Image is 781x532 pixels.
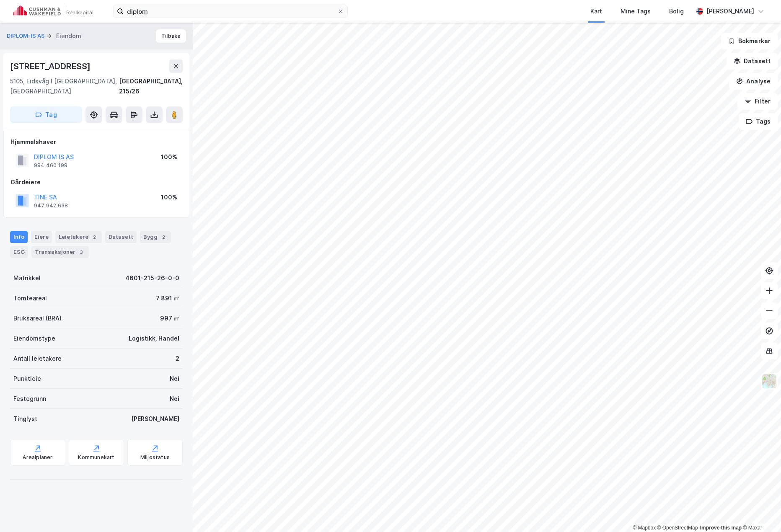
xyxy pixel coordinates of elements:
[129,333,179,343] div: Logistikk, Handel
[131,414,179,424] div: [PERSON_NAME]
[13,374,41,384] div: Punktleie
[669,6,684,16] div: Bolig
[156,29,186,43] button: Tilbake
[156,293,179,303] div: 7 891 ㎡
[7,32,47,40] button: DIPLOM-IS AS
[140,231,171,243] div: Bygg
[105,231,137,243] div: Datasett
[13,354,62,364] div: Antall leietakere
[13,313,62,323] div: Bruksareal (BRA)
[55,231,102,243] div: Leietakere
[706,6,754,16] div: [PERSON_NAME]
[170,394,179,404] div: Nei
[161,192,177,202] div: 100%
[10,59,92,73] div: [STREET_ADDRESS]
[160,313,179,323] div: 997 ㎡
[176,354,179,364] div: 2
[23,454,52,461] div: Arealplaner
[56,31,81,41] div: Eiendom
[13,333,55,343] div: Eiendomstype
[170,374,179,384] div: Nei
[729,73,778,90] button: Analyse
[10,76,119,96] div: 5105, Eidsvåg I [GEOGRAPHIC_DATA], [GEOGRAPHIC_DATA]
[13,5,93,17] img: cushman-wakefield-realkapital-logo.202ea83816669bd177139c58696a8fa1.svg
[657,525,698,531] a: OpenStreetMap
[727,53,778,70] button: Datasett
[10,177,182,187] div: Gårdeiere
[10,106,82,123] button: Tag
[161,152,177,162] div: 100%
[761,373,777,389] img: Z
[10,246,28,258] div: ESG
[125,273,179,283] div: 4601-215-26-0-0
[31,246,89,258] div: Transaksjoner
[10,231,28,243] div: Info
[721,33,778,49] button: Bokmerker
[590,6,602,16] div: Kart
[34,162,67,169] div: 984 460 198
[621,6,651,16] div: Mine Tags
[737,93,778,110] button: Filter
[78,454,114,461] div: Kommunekart
[739,113,778,130] button: Tags
[633,525,656,531] a: Mapbox
[739,492,781,532] iframe: Chat Widget
[31,231,52,243] div: Eiere
[90,233,98,241] div: 2
[77,248,85,256] div: 3
[700,525,742,531] a: Improve this map
[34,202,68,209] div: 947 942 638
[13,394,46,404] div: Festegrunn
[10,137,182,147] div: Hjemmelshaver
[739,492,781,532] div: Kontrollprogram for chat
[140,454,170,461] div: Miljøstatus
[119,76,183,96] div: [GEOGRAPHIC_DATA], 215/26
[13,293,47,303] div: Tomteareal
[159,233,168,241] div: 2
[13,414,37,424] div: Tinglyst
[13,273,41,283] div: Matrikkel
[124,5,337,18] input: Søk på adresse, matrikkel, gårdeiere, leietakere eller personer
